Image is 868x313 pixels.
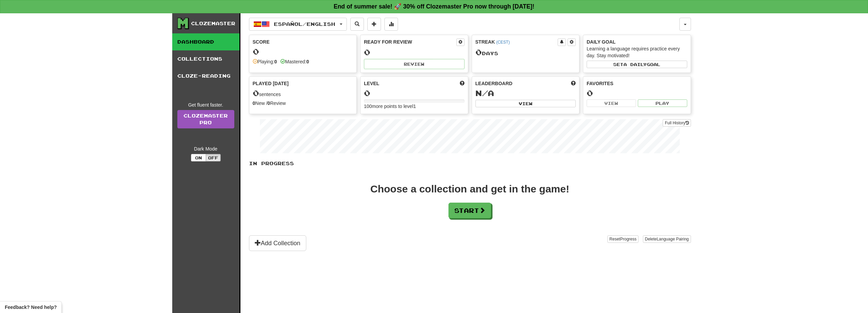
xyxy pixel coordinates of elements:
button: Add Collection [249,235,306,251]
div: Clozemaster [191,20,235,27]
span: 0 [475,47,482,57]
button: On [191,154,206,161]
span: Language Pairing [657,237,689,241]
button: Start [448,203,491,218]
a: Collections [172,50,239,67]
p: In Progress [249,160,691,167]
div: Learning a language requires practice every day. Stay motivated! [587,45,687,59]
div: Streak [475,38,558,45]
span: a daily [623,62,647,67]
strong: End of summer sale! 🚀 30% off Clozemaster Pro now through [DATE]! [334,3,534,10]
button: More stats [384,18,398,31]
button: Seta dailygoal [587,61,687,68]
span: This week in points, UTC [571,80,576,87]
span: Open feedback widget [5,304,57,311]
div: Ready for Review [364,38,456,45]
strong: 0 [274,59,277,64]
button: View [587,99,636,107]
span: Level [364,80,379,87]
strong: 0 [253,100,255,106]
span: Leaderboard [475,80,513,87]
span: Played [DATE] [253,80,289,87]
div: 100 more points to level 1 [364,103,465,110]
strong: 0 [267,100,270,106]
strong: 0 [306,59,309,64]
div: New / Review [253,100,353,107]
div: Get fluent faster. [177,101,234,108]
div: Favorites [587,80,687,87]
div: 0 [364,48,465,57]
div: Daily Goal [587,38,687,45]
span: N/A [475,88,494,98]
a: ClozemasterPro [177,110,234,128]
div: Score [253,38,353,45]
div: 0 [253,47,353,56]
a: (CEST) [496,40,510,45]
button: Español/English [249,18,347,31]
button: Off [206,154,221,161]
span: Progress [620,237,636,241]
div: Choose a collection and get in the game! [370,184,569,194]
button: Full History [663,119,691,127]
div: 0 [364,89,465,97]
div: Day s [475,48,576,57]
a: Dashboard [172,33,239,50]
div: Playing: [253,58,277,65]
span: Score more points to level up [460,80,465,87]
div: sentences [253,89,353,98]
button: Review [364,59,465,69]
button: View [475,100,576,107]
button: ResetProgress [607,235,638,243]
span: 0 [253,88,259,98]
button: Add sentence to collection [367,18,381,31]
span: Español / English [274,21,335,27]
a: Cloze-Reading [172,67,239,84]
div: 0 [587,89,687,97]
button: Search sentences [350,18,364,31]
div: Dark Mode [177,145,234,152]
button: Play [638,99,687,107]
div: Mastered: [280,58,309,65]
button: DeleteLanguage Pairing [643,235,691,243]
